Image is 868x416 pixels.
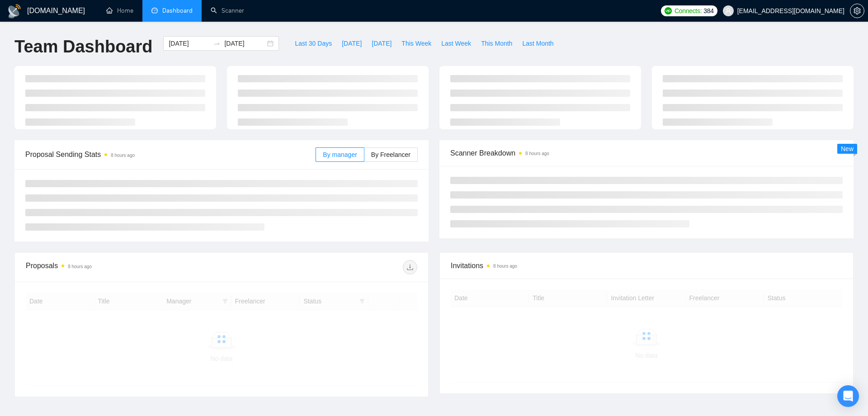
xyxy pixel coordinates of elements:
[675,6,702,16] span: Connects:
[401,38,431,48] span: This Week
[850,7,864,14] a: setting
[436,36,476,51] button: Last Week
[151,7,158,14] span: dashboard
[211,7,244,14] a: searchScanner
[337,36,367,51] button: [DATE]
[213,40,221,47] span: swap-right
[162,7,193,14] span: Dashboard
[837,385,859,407] div: Open Intercom Messenger
[481,38,512,48] span: This Month
[665,7,672,14] img: upwork-logo.png
[372,38,392,48] span: [DATE]
[290,36,337,51] button: Last 30 Days
[841,145,854,152] span: New
[451,260,842,271] span: Invitations
[342,38,362,48] span: [DATE]
[106,7,133,14] a: homeHome
[224,38,265,48] input: End date
[850,4,864,18] button: setting
[169,38,210,48] input: Start date
[213,40,221,47] span: to
[367,36,396,51] button: [DATE]
[476,36,517,51] button: This Month
[7,4,22,19] img: logo
[323,151,357,158] span: By manager
[68,264,92,269] time: 8 hours ago
[493,264,517,269] time: 8 hours ago
[371,151,410,158] span: By Freelancer
[396,36,436,51] button: This Week
[450,147,843,159] span: Scanner Breakdown
[441,38,471,48] span: Last Week
[525,151,549,156] time: 8 hours ago
[25,149,316,160] span: Proposal Sending Stats
[111,153,135,158] time: 8 hours ago
[14,36,152,57] h1: Team Dashboard
[850,7,864,14] span: setting
[26,260,222,274] div: Proposals
[517,36,558,51] button: Last Month
[295,38,332,48] span: Last 30 Days
[703,6,713,16] span: 384
[725,8,731,14] span: user
[522,38,553,48] span: Last Month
